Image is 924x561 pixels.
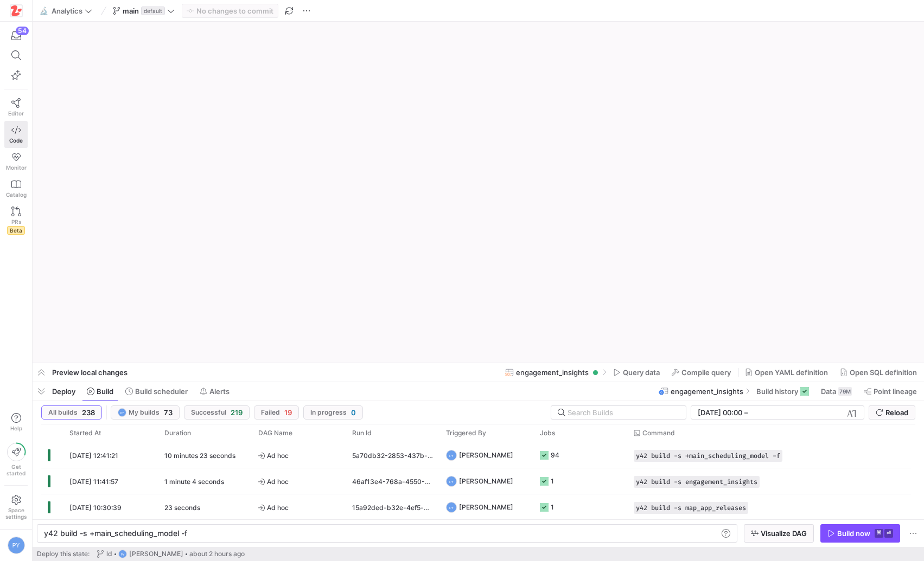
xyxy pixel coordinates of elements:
button: Build [82,382,118,401]
span: Catalog [6,191,27,198]
button: Successful219 [184,405,250,420]
span: y42 build -s map_app_releases [636,504,746,512]
span: Alerts [209,387,230,396]
span: – [744,408,748,417]
button: 🔬Analytics [37,4,95,18]
span: Deploy [52,387,75,396]
span: Build history [756,387,798,396]
div: PY [8,537,25,554]
span: Data [821,387,836,396]
y42-duration: 10 minutes 23 seconds [164,452,235,460]
span: Point lineage [874,387,917,396]
span: y42 build -s +main_scheduling_model -f [636,452,780,460]
span: Ad hoc [258,469,339,494]
span: Space settings [5,507,27,520]
button: Open SQL definition [835,363,922,382]
div: 54 [16,27,29,35]
span: PRs [11,218,21,225]
span: Compile query [681,368,731,377]
div: PY [446,502,457,513]
span: Command [642,429,675,437]
span: [PERSON_NAME] [459,442,513,468]
button: Getstarted [4,439,28,481]
button: Open YAML definition [740,363,833,382]
button: 54 [4,26,28,46]
input: End datetime [750,408,821,417]
span: [DATE] 12:41:21 [69,452,118,460]
span: Analytics [52,7,82,15]
div: PY [118,408,126,417]
a: PRsBeta [4,202,28,239]
button: Reload [869,405,915,420]
span: 0 [351,408,356,417]
span: Build [97,387,113,396]
span: main [123,7,139,15]
input: Search Builds [568,408,677,417]
span: Reload [885,408,908,417]
span: [PERSON_NAME] [459,494,513,520]
span: engagement_insights [671,387,743,396]
span: ld [106,550,112,558]
y42-duration: 1 minute 4 seconds [164,478,224,486]
span: about 2 hours ago [189,550,245,558]
div: 15a92ded-b32e-4ef5-be73-c604b246d52c [346,494,439,520]
button: All builds238 [41,405,102,420]
div: PY [446,476,457,487]
span: default [141,7,165,15]
span: 73 [164,408,173,417]
span: Started At [69,429,101,437]
span: In progress [310,409,347,416]
span: Monitor [6,164,27,171]
a: Spacesettings [4,490,28,525]
span: Failed [261,409,280,416]
span: Get started [7,463,26,476]
div: Press SPACE to select this row. [41,468,911,494]
span: Run Id [352,429,372,437]
span: Editor [8,110,24,117]
button: maindefault [110,4,177,18]
kbd: ⏎ [884,529,893,538]
span: [PERSON_NAME] [129,550,183,558]
button: Point lineage [859,382,922,401]
span: [PERSON_NAME] [459,468,513,494]
button: Build scheduler [120,382,193,401]
span: 238 [82,408,95,417]
span: Visualize DAG [761,529,807,538]
button: Alerts [195,382,234,401]
span: Build scheduler [135,387,188,396]
span: My builds [129,409,160,416]
div: 1 [551,494,554,520]
div: Press SPACE to select this row. [41,442,911,468]
kbd: ⌘ [875,529,883,538]
a: Catalog [4,175,28,202]
button: ldPY[PERSON_NAME]about 2 hours ago [94,547,247,561]
span: Jobs [540,429,555,437]
span: Beta [7,226,25,235]
span: All builds [48,409,78,416]
div: 5a70db32-2853-437b-bef0-7bb8358005f5 [346,442,439,468]
span: [DATE] 10:30:39 [69,504,122,512]
div: 46af13e4-768a-4550-94f5-3f9f5c681496 [346,468,439,494]
button: Compile query [667,363,736,382]
img: https://storage.googleapis.com/y42-prod-data-exchange/images/h4OkG5kwhGXbZ2sFpobXAPbjBGJTZTGe3yEd... [11,5,22,16]
div: 79M [838,387,852,396]
span: Ad hoc [258,443,339,468]
div: 1 [551,468,554,494]
span: y42 build -s +main_scheduling_model -f [44,528,187,538]
span: DAG Name [258,429,292,437]
div: Press SPACE to select this row. [41,494,911,520]
span: y42 build -s engagement_insights [636,478,757,486]
button: In progress0 [303,405,363,420]
button: Failed19 [254,405,299,420]
button: PYMy builds73 [111,405,180,420]
div: 94 [551,442,559,468]
span: 🔬 [40,7,47,15]
a: Monitor [4,148,28,175]
span: Code [9,137,23,144]
button: Build now⌘⏎ [820,524,900,543]
input: Start datetime [698,408,742,417]
span: 219 [231,408,243,417]
a: Editor [4,94,28,121]
button: Query data [608,363,665,382]
span: Triggered By [446,429,486,437]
